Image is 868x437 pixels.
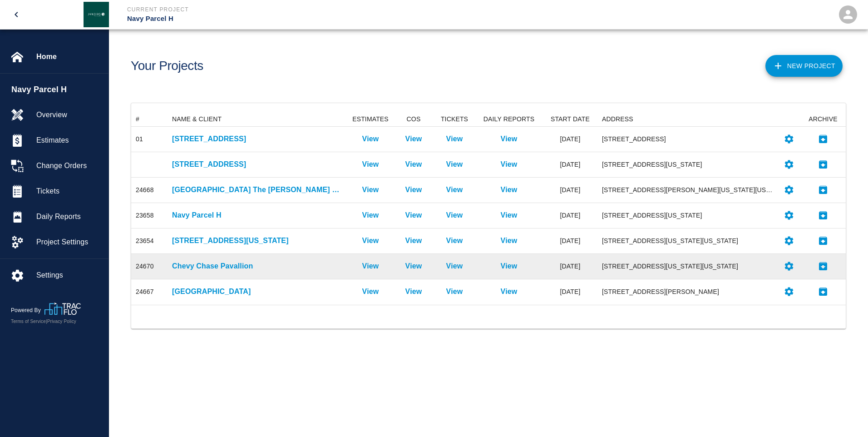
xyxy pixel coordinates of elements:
[84,2,109,27] img: Janeiro Inc
[446,261,463,272] a: View
[501,159,518,170] a: View
[172,112,222,126] div: NAME & CLIENT
[11,84,104,96] span: Navy Parcel H
[36,270,101,281] span: Settings
[602,112,633,126] div: ADDRESS
[362,210,379,221] a: View
[172,235,343,246] a: [STREET_ADDRESS][US_STATE]
[362,159,379,170] a: View
[47,319,76,324] a: Privacy Policy
[809,112,837,126] div: ARCHIVE
[501,134,518,144] a: View
[172,210,343,221] a: Navy Parcel H
[446,184,463,195] p: View
[501,261,518,272] p: View
[780,232,798,250] button: Settings
[127,14,483,24] p: Navy Parcel H
[36,135,101,146] span: Estimates
[131,112,168,126] div: #
[765,55,843,77] button: New Project
[172,184,343,195] a: [GEOGRAPHIC_DATA] The [PERSON_NAME] Parcels 3 & 4
[136,262,154,271] div: 24670
[36,237,101,248] span: Project Settings
[352,112,389,126] div: ESTIMATES
[5,4,27,25] button: open drawer
[446,134,463,144] a: View
[36,211,101,222] span: Daily Reports
[131,59,203,74] h1: Your Projects
[172,134,343,144] a: [STREET_ADDRESS]
[11,306,44,314] p: Powered By
[127,5,483,14] p: Current Project
[602,287,773,296] div: [STREET_ADDRESS][PERSON_NAME]
[501,286,518,297] a: View
[602,185,773,194] div: [STREET_ADDRESS][PERSON_NAME][US_STATE][US_STATE]
[405,235,422,246] p: View
[136,112,139,126] div: #
[136,134,143,144] div: 01
[405,184,422,195] a: View
[602,134,773,144] div: [STREET_ADDRESS]
[362,235,379,246] a: View
[362,261,379,272] a: View
[501,210,518,221] p: View
[543,178,597,203] div: [DATE]
[405,134,422,144] a: View
[780,206,798,224] button: Settings
[44,303,81,315] img: TracFlo
[405,159,422,170] a: View
[172,159,343,170] a: [STREET_ADDRESS]
[602,262,773,271] div: [STREET_ADDRESS][US_STATE][US_STATE]
[362,286,379,297] p: View
[168,112,348,126] div: NAME & CLIENT
[446,159,463,170] a: View
[36,186,101,197] span: Tickets
[780,130,798,148] button: Settings
[501,184,518,195] a: View
[602,236,773,245] div: [STREET_ADDRESS][US_STATE][US_STATE]
[446,286,463,297] a: View
[823,393,868,437] div: Chat Widget
[501,235,518,246] a: View
[393,112,434,126] div: COS
[405,261,422,272] a: View
[543,203,597,228] div: [DATE]
[172,286,343,297] a: [GEOGRAPHIC_DATA]
[780,155,798,174] button: Settings
[780,181,798,199] button: Settings
[362,184,379,195] p: View
[405,210,422,221] a: View
[543,112,597,126] div: START DATE
[405,286,422,297] a: View
[475,112,543,126] div: DAILY REPORTS
[362,134,379,144] a: View
[172,261,343,272] a: Chevy Chase Pavallion
[446,235,463,246] a: View
[36,51,101,62] span: Home
[136,185,154,194] div: 24668
[434,112,475,126] div: TICKETS
[543,127,597,152] div: [DATE]
[543,152,597,178] div: [DATE]
[446,210,463,221] a: View
[36,160,101,171] span: Change Orders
